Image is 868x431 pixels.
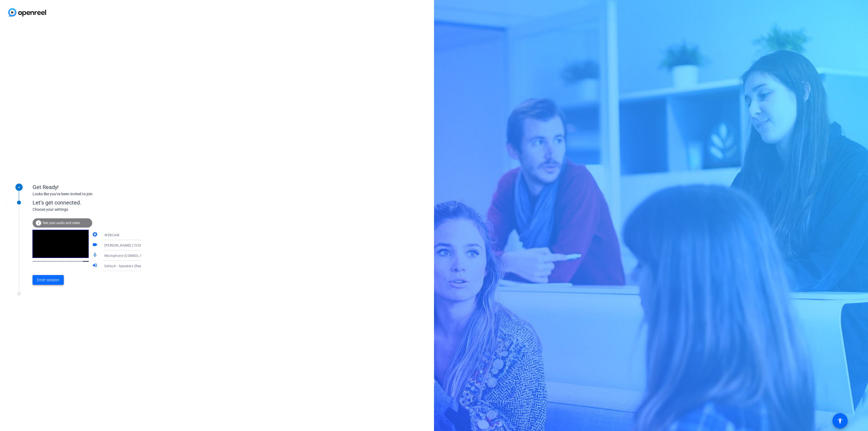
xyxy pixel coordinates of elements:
span: Microphone (COMSOL CMDL24P) (17e9:6000) [104,253,177,258]
span: Default - Speakers (Realtek(R) Audio) [104,264,163,268]
span: WEBCAM [104,233,119,237]
mat-icon: info [35,220,42,226]
div: Looks like you've been invited to join [33,191,141,197]
span: [PERSON_NAME] (1532:0e06) [104,243,151,247]
button: Enter session [33,275,64,285]
span: Enter session [37,277,59,283]
mat-icon: accessibility [837,417,843,424]
mat-icon: volume_up [92,263,99,269]
div: Let's get connected. [33,199,152,207]
mat-icon: camera [92,232,99,238]
mat-icon: mic_none [92,252,99,259]
div: Choose your settings [33,207,152,212]
div: Get Ready! [33,183,141,191]
mat-icon: videocam [92,242,99,248]
span: Test your audio and video [42,221,80,225]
